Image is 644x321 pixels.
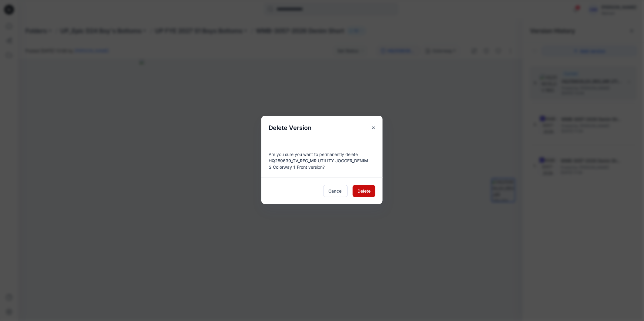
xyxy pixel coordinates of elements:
[269,158,368,170] span: HQ259639_GV_REG_MR UTILITY JOGGER_DENIM S_Colorway 1_Front
[353,185,375,197] button: Delete
[261,116,319,140] h5: Delete Version
[368,122,379,133] button: Close
[323,185,348,197] button: Cancel
[357,188,371,194] span: Delete
[328,188,343,194] span: Cancel
[269,147,375,170] div: Are you sure you want to permanently delete version?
